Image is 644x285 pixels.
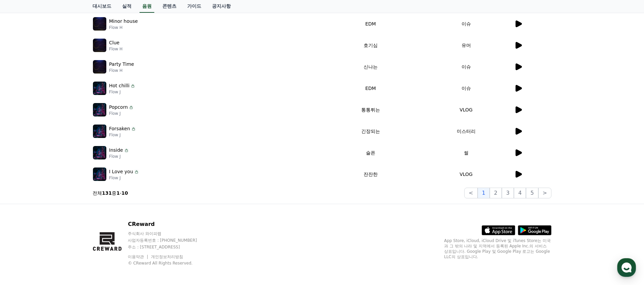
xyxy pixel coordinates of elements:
[418,78,514,99] td: 이슈
[418,13,514,35] td: 이슈
[444,238,551,259] p: App Store, iCloud, iCloud Drive 및 iTunes Store는 미국과 그 밖의 나라 및 지역에서 등록된 Apple Inc.의 서비스 상표입니다. Goo...
[109,132,136,138] p: Flow J
[2,213,44,230] a: 홈
[109,125,130,132] p: Forsaken
[93,82,106,95] img: music
[93,17,106,31] img: music
[323,35,418,56] td: 호기심
[109,82,129,89] p: Hot chilli
[323,142,418,163] td: 슬픈
[109,61,134,68] p: Party Time
[490,188,502,198] button: 2
[109,39,119,46] p: Clue
[121,190,128,196] strong: 10
[418,163,514,185] td: VLOG
[102,190,112,196] strong: 131
[44,213,87,230] a: 대화
[323,56,418,78] td: 신나는
[61,223,69,229] span: 대화
[109,147,123,154] p: Inside
[464,188,477,198] button: <
[151,254,183,259] a: 개인정보처리방침
[109,89,136,95] p: Flow J
[93,39,106,52] img: music
[109,68,134,73] p: Flow H
[109,154,129,159] p: Flow J
[109,111,134,116] p: Flow J
[418,121,514,142] td: 미스터리
[502,188,514,198] button: 3
[128,244,210,250] p: 주소 : [STREET_ADDRESS]
[418,56,514,78] td: 이슈
[526,188,538,198] button: 5
[93,125,106,138] img: music
[514,188,526,198] button: 4
[323,163,418,185] td: 잔잔한
[104,223,112,228] span: 설정
[21,223,25,228] span: 홈
[418,35,514,56] td: 유머
[128,231,210,236] p: 주식회사 와이피랩
[109,25,138,30] p: Flow H
[418,99,514,121] td: VLOG
[93,190,128,196] p: 전체 중 -
[323,99,418,121] td: 통통튀는
[93,146,106,159] img: music
[323,121,418,142] td: 긴장되는
[93,168,106,181] img: music
[128,254,149,259] a: 이용약관
[478,188,490,198] button: 1
[109,46,122,52] p: Flow H
[128,260,210,266] p: © CReward All Rights Reserved.
[323,13,418,35] td: EDM
[323,78,418,99] td: EDM
[128,220,210,228] p: CReward
[109,18,138,25] p: Minor house
[109,168,133,175] p: I Love you
[109,104,128,111] p: Popcorn
[93,60,106,74] img: music
[87,213,129,230] a: 설정
[116,190,120,196] strong: 1
[538,188,551,198] button: >
[418,142,514,163] td: 썰
[93,103,106,116] img: music
[128,238,210,243] p: 사업자등록번호 : [PHONE_NUMBER]
[109,175,139,181] p: Flow J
